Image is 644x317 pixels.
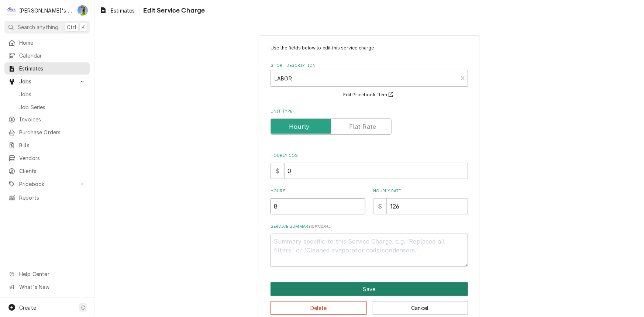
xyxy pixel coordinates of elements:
[19,154,86,162] span: Vendors
[78,5,88,15] div: GA
[4,139,90,151] a: Bills
[19,194,86,201] span: Reports
[19,77,75,85] span: Jobs
[271,163,284,179] div: $
[7,5,17,15] div: C
[4,152,90,164] a: Vendors
[271,153,468,159] label: Hourly Cost
[4,21,90,34] button: Search anythingCtrlK
[19,65,86,72] span: Estimates
[4,101,90,113] a: Job Series
[271,301,367,315] button: Delete
[111,7,135,14] span: Estimates
[81,304,85,311] span: C
[19,52,86,59] span: Calendar
[4,281,90,293] a: Go to What's New
[19,103,86,111] span: Job Series
[271,188,365,194] label: Hours
[271,153,468,179] div: Hourly Cost
[67,23,76,31] span: Ctrl
[271,108,468,135] div: Unit Type
[311,224,331,228] span: ( optional )
[19,180,75,188] span: Pricebook
[373,188,468,194] label: Hourly Rate
[271,63,468,99] div: Short Description
[373,198,387,214] div: $
[271,282,468,296] button: Save
[4,268,90,280] a: Go to Help Center
[19,270,85,278] span: Help Center
[271,45,468,267] div: Line Item Create/Update Form
[271,63,468,69] label: Short Description
[19,7,73,14] div: [PERSON_NAME]'s Refrigeration
[271,296,468,315] div: Button Group Row
[82,23,85,31] span: K
[4,126,90,138] a: Purchase Orders
[18,23,58,31] span: Search anything
[19,141,86,149] span: Bills
[19,304,36,311] span: Create
[271,282,468,315] div: Button Group
[342,90,397,100] button: Edit Pricebook Item
[19,90,86,98] span: Jobs
[4,37,90,49] a: Home
[4,178,90,190] a: Go to Pricebook
[19,128,86,136] span: Purchase Orders
[4,88,90,100] a: Jobs
[271,282,468,296] div: Button Group Row
[97,4,138,17] a: Estimates
[4,75,90,87] a: Go to Jobs
[4,113,90,125] a: Invoices
[271,188,365,214] div: [object Object]
[372,301,468,315] button: Cancel
[4,62,90,75] a: Estimates
[4,165,90,177] a: Clients
[141,6,205,15] span: Edit Service Charge
[78,5,88,15] div: Greg Austin's Avatar
[19,167,86,175] span: Clients
[19,39,86,46] span: Home
[19,283,85,291] span: What's New
[7,5,17,15] div: Clay's Refrigeration's Avatar
[373,188,468,214] div: [object Object]
[4,192,90,204] a: Reports
[271,45,468,51] p: Use the fields below to edit this service charge
[271,224,468,267] div: Service Summary
[19,116,86,123] span: Invoices
[271,108,468,114] label: Unit Type
[4,49,90,62] a: Calendar
[271,224,468,230] label: Service Summary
